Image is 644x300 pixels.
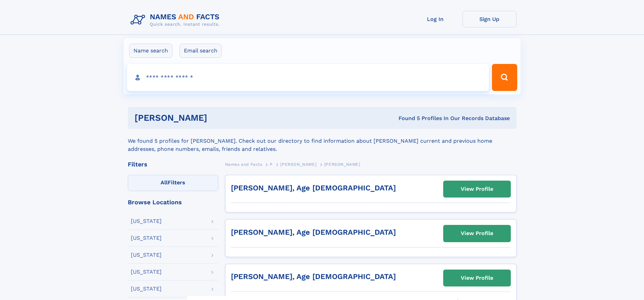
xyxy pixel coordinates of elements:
div: [US_STATE] [131,218,162,224]
label: Name search [129,44,172,58]
a: Names and Facts [225,160,262,168]
a: [PERSON_NAME] [280,160,316,168]
div: [US_STATE] [131,235,162,241]
a: View Profile [444,181,510,197]
div: [US_STATE] [131,252,162,258]
div: Filters [128,161,218,167]
a: Sign Up [462,11,517,27]
div: [US_STATE] [131,286,162,292]
span: P [270,162,273,167]
span: [PERSON_NAME] [280,162,316,167]
a: View Profile [444,270,510,286]
a: [PERSON_NAME], Age [DEMOGRAPHIC_DATA] [231,228,396,236]
a: [PERSON_NAME], Age [DEMOGRAPHIC_DATA] [231,272,396,281]
h1: [PERSON_NAME] [135,114,303,122]
input: search input [127,64,489,91]
button: Search Button [492,64,517,91]
div: View Profile [461,270,493,286]
div: Browse Locations [128,199,218,205]
a: Log In [408,11,462,27]
a: P [270,160,273,168]
label: Filters [128,175,218,191]
div: We found 5 profiles for [PERSON_NAME]. Check out our directory to find information about [PERSON_... [128,129,517,153]
img: Logo Names and Facts [128,11,225,29]
label: Email search [180,44,222,58]
a: View Profile [444,225,510,241]
div: View Profile [461,226,493,241]
div: Found 5 Profiles In Our Records Database [303,115,510,122]
a: [PERSON_NAME], Age [DEMOGRAPHIC_DATA] [231,184,396,192]
span: [PERSON_NAME] [324,162,360,167]
div: [US_STATE] [131,269,162,275]
span: All [161,179,168,186]
div: View Profile [461,181,493,197]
